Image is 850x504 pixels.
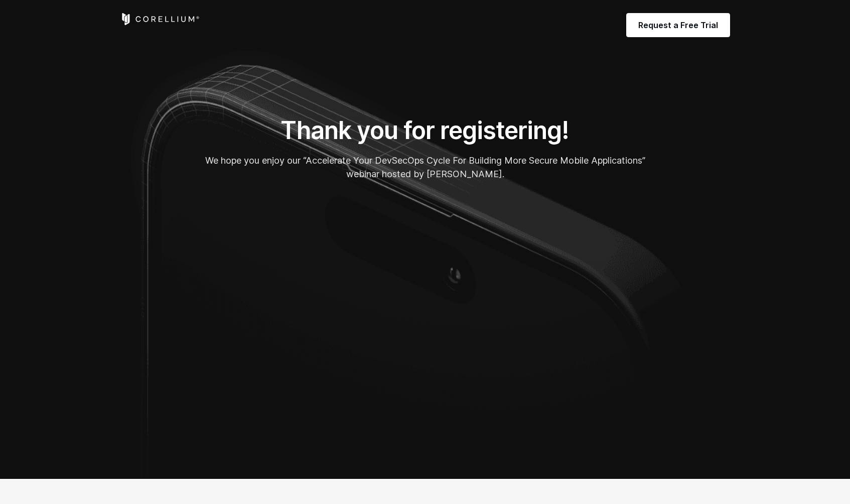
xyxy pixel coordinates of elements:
[199,154,651,181] p: We hope you enjoy our “Accelerate Your DevSecOps Cycle For Building More Secure Mobile Applicatio...
[638,19,718,31] span: Request a Free Trial
[199,115,651,146] h1: Thank you for registering!
[626,13,730,37] a: Request a Free Trial
[199,189,651,378] iframe: HubSpot Video
[120,13,200,25] a: Corellium Home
